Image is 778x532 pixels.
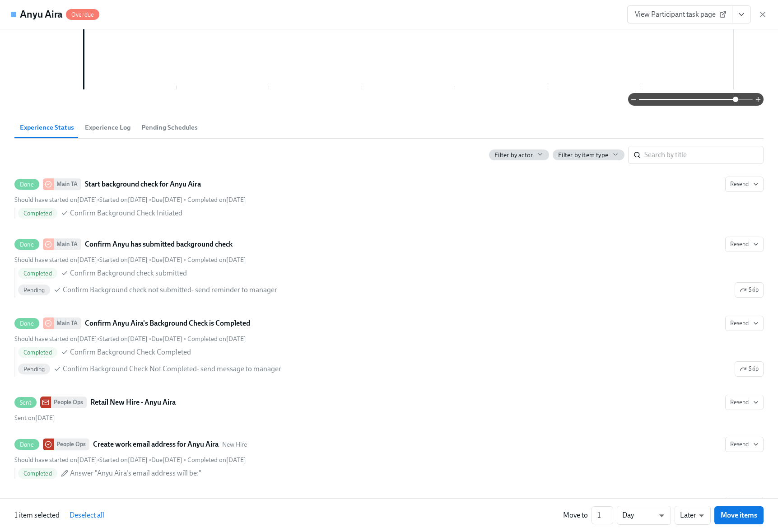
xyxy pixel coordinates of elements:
span: Monday, September 22nd 2025, 2:37 pm [187,256,246,264]
button: DoneMain TAConfirm Anyu has submitted background checkResendShould have started on[DATE]•Started ... [735,282,764,298]
strong: Retail New Hire - Anyu Aira [90,397,176,408]
span: Resend [730,398,759,407]
span: Pending [18,287,50,294]
button: DonePeople OpsCreate work email address for Anyu AiraNew HireShould have started on[DATE]•Started... [725,437,764,452]
span: Answer "Anyu Aira's email address will be:" [70,468,201,478]
input: Search by title [644,146,764,164]
strong: Confirm Anyu has submitted background check [85,239,233,250]
span: Skip [740,364,759,373]
span: Resend [730,440,759,449]
div: People Ops [54,439,89,450]
button: DoneMain TAConfirm Anyu Aira's Background Check is CompletedShould have started on[DATE]•Started ... [725,316,764,331]
span: Monday, September 22nd 2025, 10:31 am [99,335,148,343]
span: Monday, September 22nd 2025, 10:31 am [99,196,148,204]
span: Completed [18,270,57,277]
span: Experience Log [85,122,130,133]
span: Experience Status [20,122,74,133]
span: Wednesday, September 17th 2025, 9:00 am [151,456,182,464]
span: Pending [18,366,50,373]
button: SentPeople OpsRetail New Hire - Anyu AiraSent on[DATE] [725,395,764,410]
div: Later [675,506,711,525]
span: Monday, September 22nd 2025, 10:31 am [99,256,148,264]
span: Pending Schedules [141,122,198,133]
span: Done [14,320,39,327]
span: Confirm Background check not submitted- send reminder to manager [63,285,277,295]
strong: Create work email address for Anyu Aira [93,439,219,450]
div: • • • [14,335,246,343]
span: Confirm Background check submitted [70,268,187,278]
div: Move to [563,510,588,520]
span: Tuesday, September 23rd 2025, 1:12 pm [187,335,246,343]
div: Day [617,506,671,525]
span: Move items [721,511,757,520]
button: Filter by item type [553,149,624,160]
button: Move items [714,506,764,524]
div: Main TA [54,178,81,190]
span: Overdue [66,11,99,18]
span: Done [14,181,39,188]
span: Confirm Background Check Not Completed- send message to manager [63,364,281,374]
a: View Participant task page [627,5,732,23]
span: Resend [730,180,759,189]
span: This task uses the "New Hire" audience [222,440,247,449]
button: Deselect all [63,506,111,524]
button: DonePeople OpsAdd New Hire Codes to Spreadsheet for Anyu Aira ([DATE])SeasonalShould have started... [725,497,764,512]
span: Monday, September 15th 2025, 9:00 am [14,335,97,343]
button: DoneMain TAStart background check for Anyu AiraShould have started on[DATE]•Started on[DATE] •Due... [725,177,764,192]
span: Wednesday, September 17th 2025, 9:00 am [151,196,182,204]
span: Thursday, September 18th 2025, 9:00 am [151,256,182,264]
span: Done [14,441,39,448]
span: Tuesday, September 30th 2025, 9:00 am [151,335,182,343]
span: Monday, September 15th 2025, 9:00 am [14,456,97,464]
div: • • • [14,256,246,264]
div: Main TA [54,238,81,250]
div: • • • [14,456,246,464]
span: Monday, September 22nd 2025, 10:31 am [99,456,148,464]
strong: Confirm Anyu Aira's Background Check is Completed [85,318,250,329]
span: Monday, September 22nd 2025, 10:31 am [14,414,55,422]
span: Monday, September 22nd 2025, 11:56 am [187,196,246,204]
div: • • • [14,196,246,204]
span: Monday, September 22nd 2025, 1:46 pm [187,456,246,464]
button: View task page [732,5,751,23]
span: Monday, September 15th 2025, 9:00 am [14,256,97,264]
span: Monday, September 15th 2025, 9:00 am [14,196,97,204]
span: Completed [18,349,57,356]
button: DoneMain TAConfirm Anyu has submitted background checkShould have started on[DATE]•Started on[DAT... [725,237,764,252]
span: Resend [730,240,759,249]
span: Completed [18,470,57,477]
span: Filter by actor [494,151,533,159]
span: Deselect all [70,511,104,520]
button: Filter by actor [489,149,549,160]
span: Done [14,241,39,248]
p: 1 item selected [14,510,60,520]
strong: Start background check for Anyu Aira [85,179,201,190]
span: Completed [18,210,57,217]
span: View Participant task page [635,10,725,19]
span: Resend [730,319,759,328]
span: Sent [14,399,37,406]
span: Filter by item type [558,151,608,159]
div: People Ops [51,397,87,408]
span: Confirm Background Check Completed [70,347,191,357]
span: Skip [740,285,759,294]
h4: Anyu Aira [20,8,62,21]
span: Confirm Background Check Initiated [70,208,182,218]
button: DoneMain TAConfirm Anyu Aira's Background Check is CompletedResendShould have started on[DATE]•St... [735,361,764,377]
div: Main TA [54,317,81,329]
